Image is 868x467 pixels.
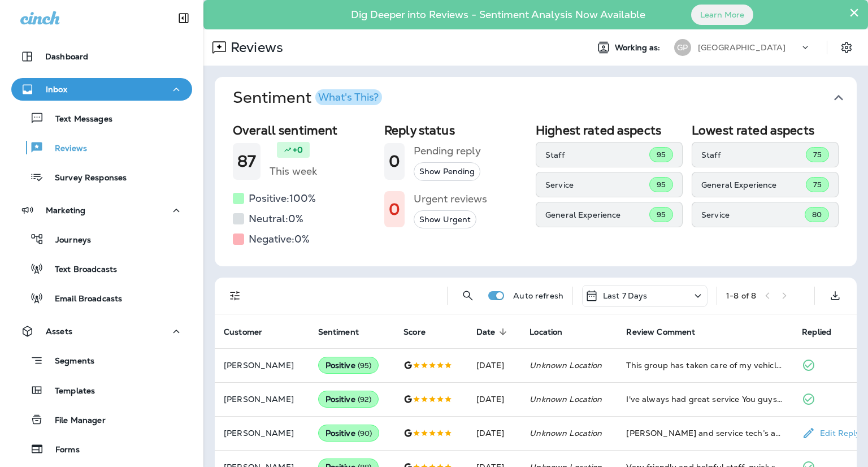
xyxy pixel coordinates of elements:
[11,165,192,189] button: Survey Responses
[530,360,602,370] em: Unknown Location
[44,144,87,154] p: Reviews
[11,106,192,130] button: Text Messages
[726,291,756,300] div: 1 - 8 of 8
[467,348,520,382] td: [DATE]
[226,39,283,56] p: Reviews
[44,445,80,456] p: Forms
[44,235,91,246] p: Journeys
[476,327,496,337] span: Date
[626,394,784,405] div: I've always had great service You guys have always taken care of whatever needs that I have neede...
[389,200,400,219] h1: 0
[674,39,691,56] div: GP
[237,152,256,171] h1: 87
[224,284,246,307] button: Filters
[603,291,648,300] p: Last 7 Days
[530,327,577,337] span: Location
[224,361,300,370] p: [PERSON_NAME]
[358,429,372,438] span: ( 90 )
[813,150,822,159] span: 75
[384,123,527,137] h2: Reply status
[233,88,382,107] h1: Sentiment
[46,206,85,215] p: Marketing
[615,43,663,53] span: Working as:
[657,210,666,219] span: 95
[11,136,192,159] button: Reviews
[626,327,710,337] span: Review Comment
[802,327,831,337] span: Replied
[318,357,379,374] div: Positive
[530,394,602,404] em: Unknown Location
[701,150,806,159] p: Staff
[318,391,379,408] div: Positive
[626,327,695,337] span: Review Comment
[657,180,666,189] span: 95
[11,199,192,222] button: Marketing
[849,3,860,21] button: Close
[545,210,649,219] p: General Experience
[626,427,784,439] div: Robert and service tech’s are fantastic! They all will go beyond expectations! Fantastic service ...
[11,257,192,280] button: Text Broadcasts
[318,327,359,337] span: Sentiment
[824,284,847,307] button: Export as CSV
[545,180,649,189] p: Service
[249,189,316,207] h5: Positive: 100 %
[414,210,476,229] button: Show Urgent
[44,265,117,275] p: Text Broadcasts
[44,386,95,397] p: Templates
[11,320,192,343] button: Assets
[692,123,839,137] h2: Lowest rated aspects
[389,152,400,171] h1: 0
[11,45,192,68] button: Dashboard
[414,162,480,181] button: Show Pending
[46,85,67,94] p: Inbox
[657,150,666,159] span: 95
[318,92,379,102] div: What's This?
[293,144,303,155] p: +0
[46,327,72,336] p: Assets
[11,78,192,101] button: Inbox
[270,162,317,180] h5: This week
[802,327,846,337] span: Replied
[701,180,806,189] p: General Experience
[467,382,520,416] td: [DATE]
[11,437,192,461] button: Forms
[249,210,303,228] h5: Neutral: 0 %
[224,429,300,438] p: [PERSON_NAME]
[224,77,866,119] button: SentimentWhat's This?
[530,428,602,438] em: Unknown Location
[318,425,380,442] div: Positive
[403,327,426,337] span: Score
[44,294,122,305] p: Email Broadcasts
[414,142,481,160] h5: Pending reply
[545,150,649,159] p: Staff
[813,180,822,189] span: 75
[249,230,310,248] h5: Negative: 0 %
[233,123,375,137] h2: Overall sentiment
[315,89,382,105] button: What's This?
[44,114,112,125] p: Text Messages
[836,37,857,58] button: Settings
[11,286,192,310] button: Email Broadcasts
[45,52,88,61] p: Dashboard
[358,395,372,404] span: ( 92 )
[476,327,510,337] span: Date
[691,5,753,25] button: Learn More
[44,356,94,367] p: Segments
[224,395,300,404] p: [PERSON_NAME]
[44,173,127,184] p: Survey Responses
[11,378,192,402] button: Templates
[457,284,479,307] button: Search Reviews
[11,227,192,251] button: Journeys
[536,123,683,137] h2: Highest rated aspects
[358,361,372,370] span: ( 95 )
[11,348,192,373] button: Segments
[530,327,562,337] span: Location
[224,327,262,337] span: Customer
[467,416,520,450] td: [DATE]
[168,7,199,29] button: Collapse Sidebar
[513,291,563,300] p: Auto refresh
[403,327,440,337] span: Score
[414,190,487,208] h5: Urgent reviews
[11,408,192,431] button: File Manager
[215,119,857,266] div: SentimentWhat's This?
